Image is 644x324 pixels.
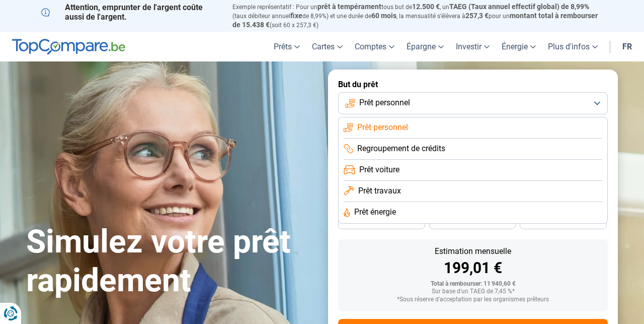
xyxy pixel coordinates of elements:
a: Cartes [306,32,349,61]
span: Prêt énergie [354,207,396,218]
h1: Simulez votre prêt rapidement [26,223,316,300]
span: TAEG (Taux annuel effectif global) de 8,99% [449,3,589,11]
span: prêt à tempérament [317,3,381,11]
span: 12.500 € [412,3,440,11]
a: Énergie [496,32,542,61]
div: Total à rembourser: 11 940,60 € [346,281,600,288]
span: 30 mois [461,219,484,225]
span: 60 mois [371,12,396,20]
div: 199,01 € [346,261,600,276]
span: Regroupement de crédits [357,143,445,154]
p: Attention, emprunter de l'argent coûte aussi de l'argent. [41,3,220,22]
div: Sur base d'un TAEG de 7,45 %* [346,288,600,295]
span: Prêt personnel [359,97,410,108]
a: Épargne [400,32,450,61]
span: 36 mois [370,219,392,225]
span: Prêt personnel [357,122,408,133]
label: But du prêt [338,80,608,89]
img: TopCompare [12,39,125,55]
div: *Sous réserve d'acceptation par les organismes prêteurs [346,296,600,303]
span: 257,3 € [465,12,489,20]
a: fr [616,32,638,61]
span: fixe [290,12,302,20]
span: montant total à rembourser de 15.438 € [232,12,598,29]
a: Investir [450,32,496,61]
a: Comptes [349,32,400,61]
button: Prêt personnel [338,92,608,114]
span: Prêt voiture [359,164,399,175]
span: Prêt travaux [358,185,401,197]
a: Prêts [268,32,306,61]
div: Estimation mensuelle [346,247,600,255]
p: Exemple représentatif : Pour un tous but de , un (taux débiteur annuel de 8,99%) et une durée de ... [232,3,603,29]
span: 24 mois [552,219,575,225]
a: Plus d'infos [542,32,604,61]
